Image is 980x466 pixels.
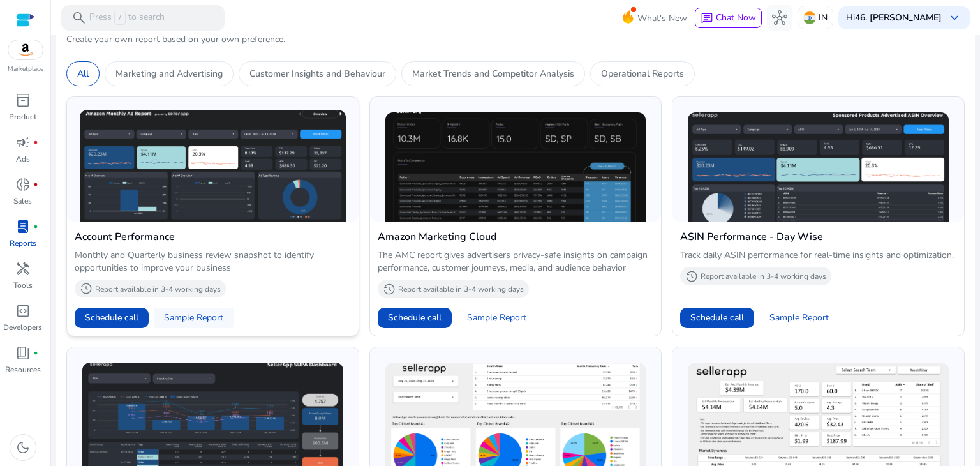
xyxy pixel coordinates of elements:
p: Report available in 3-4 working days [95,284,221,294]
span: / [114,11,126,25]
span: history_2 [383,283,396,296]
span: fiber_manual_record [33,350,38,356]
button: Sample Report [154,308,234,328]
p: Market Trends and Competitor Analysis [412,67,574,80]
span: code_blocks [15,303,31,319]
span: history_2 [685,270,698,283]
p: All [77,67,89,80]
h4: ASIN Performance - Day Wise [680,229,956,244]
p: Monthly and Quarterly business review snapshot to identify opportunities to improve your business [75,249,351,274]
p: The AMC report gives advertisers privacy-safe insights on campaign performance, customer journeys... [378,249,654,274]
p: Developers [3,322,42,333]
span: inventory_2 [15,93,31,108]
span: fiber_manual_record [33,224,38,229]
span: hub [772,10,787,26]
span: fiber_manual_record [33,140,38,145]
p: Marketplace [8,64,43,74]
span: Sample Report [164,312,223,324]
button: chatChat Now [695,8,762,28]
p: Press to search [89,11,165,25]
p: Sales [13,195,32,207]
p: Hi [846,13,942,22]
p: Customer Insights and Behaviour [249,67,385,80]
p: Resources [5,364,41,375]
span: Sample Report [467,312,526,324]
p: Report available in 3-4 working days [398,284,524,294]
img: amazon.svg [8,40,43,59]
span: Schedule call [690,311,744,324]
span: What's New [637,7,687,29]
p: Product [9,111,36,123]
span: keyboard_arrow_down [947,10,962,26]
p: Reports [10,237,36,249]
span: search [71,10,87,26]
span: Chat Now [716,11,756,24]
p: Track daily ASIN performance for real-time insights and optimization. [680,249,956,262]
p: IN [819,6,828,29]
span: donut_small [15,177,31,192]
span: handyman [15,261,31,276]
span: Schedule call [85,311,138,324]
span: dark_mode [15,440,31,455]
button: Schedule call [680,308,754,328]
span: fiber_manual_record [33,182,38,187]
h4: Account Performance [75,229,351,244]
img: in.svg [803,11,816,24]
span: history_2 [80,282,93,295]
button: Schedule call [75,308,149,328]
span: Schedule call [388,311,442,324]
span: Sample Report [769,312,829,324]
p: Ads [16,153,30,165]
p: Report available in 3-4 working days [701,271,826,282]
p: Operational Reports [601,67,684,80]
h4: Amazon Marketing Cloud [378,229,654,244]
span: campaign [15,135,31,150]
span: book_4 [15,345,31,361]
span: chat [701,12,713,25]
span: lab_profile [15,219,31,234]
button: Schedule call [378,308,452,328]
p: Marketing and Advertising [115,67,223,80]
button: Sample Report [759,308,839,328]
p: Create your own report based on your own preference. [66,33,965,46]
b: 46. [PERSON_NAME] [855,11,942,24]
p: Tools [13,280,33,291]
button: hub [767,5,792,31]
button: Sample Report [457,308,537,328]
